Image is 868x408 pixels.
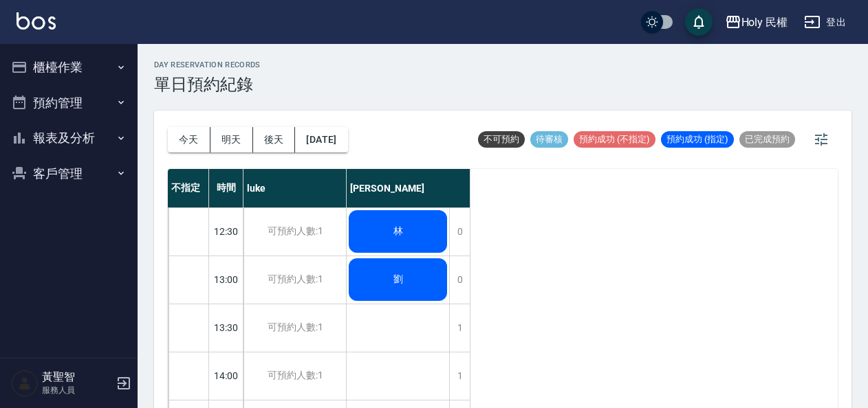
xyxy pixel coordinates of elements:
[391,273,406,286] span: 劉
[243,352,346,400] div: 可預約人數:1
[478,133,525,146] span: 不可預約
[17,12,56,30] img: Logo
[154,75,261,94] h3: 單日預約紀錄
[154,60,261,69] h2: day Reservation records
[42,370,112,384] h5: 黃聖智
[739,133,795,146] span: 已完成預約
[168,169,209,207] div: 不指定
[449,352,470,400] div: 1
[209,169,243,207] div: 時間
[209,304,243,352] div: 13:30
[168,127,210,152] button: 今天
[6,156,132,192] button: 客戶管理
[243,208,346,256] div: 可預約人數:1
[209,352,243,400] div: 14:00
[243,256,346,304] div: 可預約人數:1
[210,127,253,152] button: 明天
[243,169,347,207] div: luke
[391,225,406,238] span: 林
[685,8,713,36] button: save
[6,85,132,121] button: 預約管理
[449,208,470,256] div: 0
[42,384,112,396] p: 服務人員
[209,207,243,256] div: 12:30
[6,120,132,156] button: 報表及分析
[209,256,243,304] div: 13:00
[741,14,788,31] div: Holy 民權
[719,8,794,36] button: Holy 民權
[11,370,39,397] img: Person
[295,127,347,152] button: [DATE]
[449,304,470,352] div: 1
[799,10,851,35] button: 登出
[530,133,568,146] span: 待審核
[449,256,470,304] div: 0
[347,169,470,207] div: [PERSON_NAME]
[661,133,734,146] span: 預約成功 (指定)
[574,133,655,146] span: 預約成功 (不指定)
[6,49,132,85] button: 櫃檯作業
[253,127,296,152] button: 後天
[243,304,346,352] div: 可預約人數:1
